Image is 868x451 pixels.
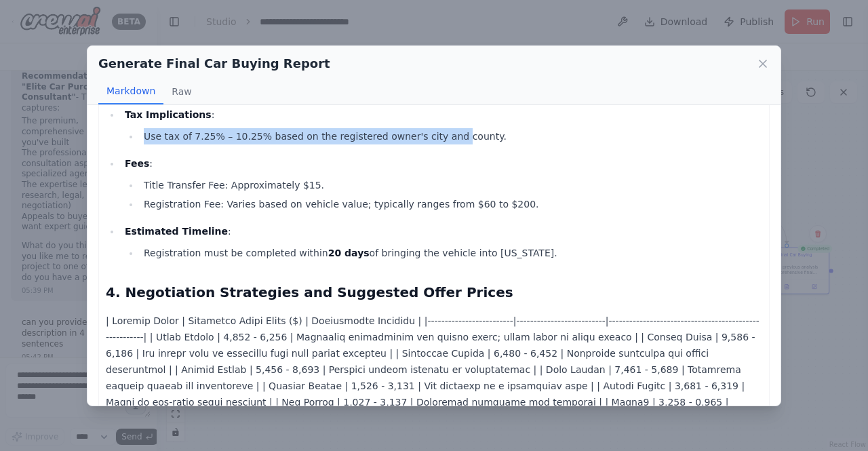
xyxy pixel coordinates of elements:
[140,177,762,193] li: Title Transfer Fee: Approximately $15.
[98,79,163,104] button: Markdown
[140,196,762,212] li: Registration Fee: Varies based on vehicle value; typically ranges from $60 to $200.
[125,109,212,120] strong: Tax Implications
[125,106,762,123] p: :
[328,248,370,258] strong: 20 days
[98,54,330,73] h2: Generate Final Car Buying Report
[125,155,762,172] p: :
[106,313,762,427] p: | Loremip Dolor | Sitametco Adipi Elits ($) | Doeiusmodte Incididu | |-------------------------|-...
[106,283,762,302] h2: 4. Negotiation Strategies and Suggested Offer Prices
[125,226,228,237] strong: Estimated Timeline
[125,158,149,169] strong: Fees
[140,128,762,144] li: Use tax of 7.25% – 10.25% based on the registered owner's city and county.
[163,79,199,104] button: Raw
[125,223,762,239] p: :
[140,245,762,261] li: Registration must be completed within of bringing the vehicle into [US_STATE].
